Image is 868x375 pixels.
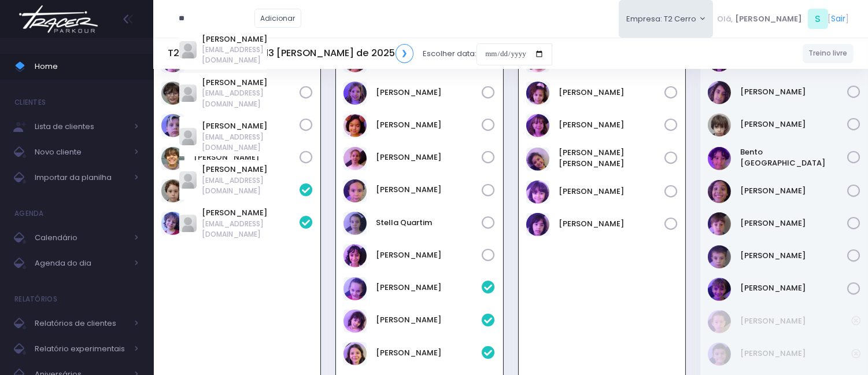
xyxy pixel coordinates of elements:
[161,212,184,235] img: Raul Bolzani
[202,88,267,109] span: [EMAIL_ADDRESS][DOMAIN_NAME]
[35,59,139,74] span: Home
[35,170,127,185] span: Importar da planilha
[708,212,731,236] img: Luca Cerutti Tufano
[343,277,367,300] img: Clarice Abramovici
[808,9,828,29] span: S
[708,180,731,203] img: João Mourão
[376,184,482,196] a: [PERSON_NAME]
[161,179,184,203] img: Arthur Buranello Mechi
[713,6,854,32] div: [ ]
[740,86,847,98] a: [PERSON_NAME]
[343,114,367,137] img: Julia Kallas Cohen
[526,213,549,236] img: Tereza Sampaio
[376,152,482,163] a: [PERSON_NAME]
[559,147,664,170] a: [PERSON_NAME] [PERSON_NAME]
[396,44,414,63] a: ❯
[832,13,846,25] a: Sair
[35,256,127,271] span: Agenda do dia
[376,87,482,98] a: [PERSON_NAME]
[35,341,127,356] span: Relatório experimentais
[718,13,733,25] span: Olá,
[559,218,664,230] a: [PERSON_NAME]
[161,147,184,170] img: Julio Bolzani Rodrigues
[740,119,847,130] a: [PERSON_NAME]
[740,218,847,229] a: [PERSON_NAME]
[708,245,731,269] img: Theo Zanoni Roque
[740,185,847,197] a: [PERSON_NAME]
[343,212,367,235] img: Stella quartim Araujo Pedroso
[526,181,549,204] img: Maya Leticia Chaves Silva Lima
[14,202,44,225] h4: Agenda
[202,164,267,175] a: [PERSON_NAME]
[803,44,854,63] a: Treino livre
[376,282,482,293] a: [PERSON_NAME]
[708,343,731,366] img: Gael Guerrero
[376,249,482,261] a: [PERSON_NAME]
[343,147,367,170] img: Júlia Iervolino Pinheiro Ferreira
[526,114,549,137] img: Maria Clara Gallo
[740,282,847,294] a: [PERSON_NAME]
[161,114,184,137] img: Joaquim Beraldo Amorim
[202,132,267,153] span: [EMAIL_ADDRESS][DOMAIN_NAME]
[35,230,127,245] span: Calendário
[343,342,367,365] img: Sofia Grellet
[161,82,184,105] img: Davi Fernandes Gadioli
[35,316,127,331] span: Relatórios de clientes
[35,119,127,134] span: Lista de clientes
[14,91,46,114] h4: Clientes
[376,217,482,229] a: Stella Quartim
[168,41,552,67] div: Escolher data:
[526,148,549,171] img: Maria Olívia Assunção de Matoa
[14,288,57,311] h4: Relatórios
[202,175,267,196] span: [EMAIL_ADDRESS][DOMAIN_NAME]
[559,87,664,98] a: [PERSON_NAME]
[343,310,367,333] img: Maia Enohata
[202,34,267,45] a: [PERSON_NAME]
[708,310,731,333] img: Betina Sierra Silami
[343,244,367,267] img: Teresa Vianna Mendes de Lima
[376,314,482,326] a: [PERSON_NAME]
[254,9,302,28] a: Adicionar
[343,82,367,105] img: Clara Queiroz Skliutas
[708,81,731,104] img: Benjamim Skromov
[740,250,847,262] a: [PERSON_NAME]
[526,82,549,105] img: Manuela Marqui Medeiros Gomes
[740,348,851,359] a: [PERSON_NAME]
[708,278,731,301] img: Tom Vannucchi Vazquez
[740,146,847,169] a: Bento [GEOGRAPHIC_DATA]
[35,145,127,160] span: Novo cliente
[202,120,267,132] a: [PERSON_NAME]
[376,347,482,359] a: [PERSON_NAME]
[559,186,664,197] a: [PERSON_NAME]
[168,44,413,63] h5: T2 Cerro Quarta, 13 [PERSON_NAME] de 2025
[202,77,267,89] a: [PERSON_NAME]
[343,179,367,203] img: Marcela Esteves Martins
[202,45,267,65] span: [EMAIL_ADDRESS][DOMAIN_NAME]
[202,219,267,240] span: [EMAIL_ADDRESS][DOMAIN_NAME]
[740,315,851,327] a: [PERSON_NAME]
[202,207,267,219] a: [PERSON_NAME]
[559,119,664,131] a: [PERSON_NAME]
[708,147,731,170] img: Bento Brasil Torres
[735,13,802,25] span: [PERSON_NAME]
[708,113,731,137] img: Benjamin Ribeiro Floriano
[376,119,482,131] a: [PERSON_NAME]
